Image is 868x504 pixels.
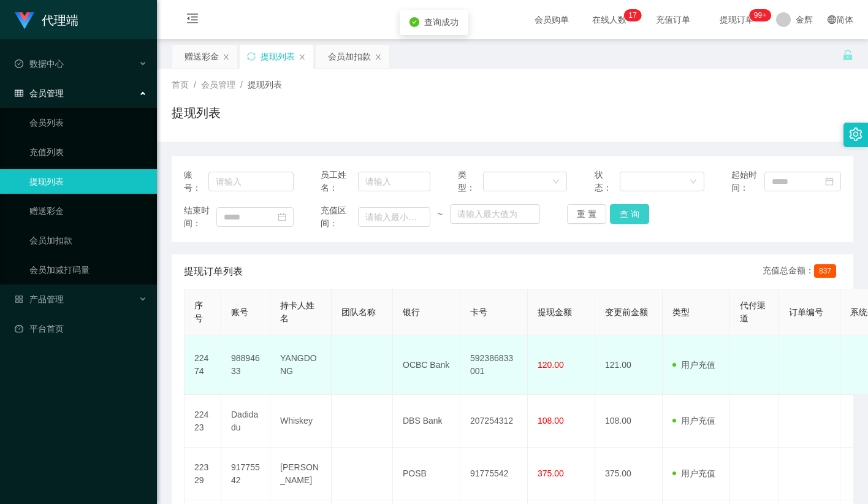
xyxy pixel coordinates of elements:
[595,448,663,500] td: 375.00
[605,307,648,317] span: 变更前金额
[29,228,147,253] a: 会员加扣款
[430,208,450,221] span: ~
[538,468,564,478] span: 375.00
[29,169,147,194] a: 提现列表
[825,177,834,186] i: 图标: calendar
[393,395,460,448] td: DBS Bank
[595,395,663,448] td: 108.00
[194,80,196,90] span: /
[270,335,332,395] td: YANGDONG
[240,80,243,90] span: /
[628,9,633,21] p: 1
[610,204,649,224] button: 查 询
[261,45,295,68] div: 提现列表
[15,59,64,69] span: 数据中心
[221,448,270,500] td: 91775542
[270,448,332,500] td: [PERSON_NAME]
[403,307,420,317] span: 银行
[15,316,147,341] a: 图标: dashboard平台首页
[358,172,430,191] input: 请输入
[409,17,419,27] i: icon: check-circle
[393,335,460,395] td: OCBC Bank
[650,15,696,24] span: 充值订单
[538,416,564,426] span: 108.00
[270,395,332,448] td: Whiskey
[358,207,430,227] input: 请输入最小值为
[424,17,459,27] span: 查询成功
[393,448,460,500] td: POSB
[172,1,213,40] i: 图标: menu-fold
[633,9,637,21] p: 7
[15,59,23,68] i: 图标: check-circle-o
[842,50,853,61] i: 图标: unlock
[42,1,78,40] h1: 代理端
[740,300,766,323] span: 代付渠道
[458,169,483,194] span: 类型：
[672,416,715,426] span: 用户充值
[248,80,282,90] span: 提现列表
[184,204,216,230] span: 结束时间：
[328,45,371,68] div: 会员加扣款
[185,448,221,500] td: 22329
[538,360,564,370] span: 120.00
[299,53,306,61] i: 图标: close
[29,110,147,135] a: 会员列表
[714,15,760,24] span: 提现订单
[731,169,764,194] span: 起始时间：
[460,448,528,500] td: 91775542
[194,300,203,323] span: 序号
[29,140,147,164] a: 充值列表
[552,178,560,186] i: 图标: down
[749,9,771,21] sup: 1169
[672,360,715,370] span: 用户充值
[29,258,147,282] a: 会员加减打码量
[623,9,641,21] sup: 17
[208,172,294,191] input: 请输入
[763,264,841,279] div: 充值总金额：
[185,395,221,448] td: 22423
[280,300,314,323] span: 持卡人姓名
[221,395,270,448] td: Dadidadu
[278,213,286,221] i: 图标: calendar
[184,264,243,279] span: 提现订单列表
[15,15,78,25] a: 代理端
[321,204,358,230] span: 充值区间：
[460,395,528,448] td: 207254312
[567,204,606,224] button: 重 置
[672,468,715,478] span: 用户充值
[586,15,633,24] span: 在线人数
[595,335,663,395] td: 121.00
[470,307,487,317] span: 卡号
[231,307,248,317] span: 账号
[15,294,64,304] span: 产品管理
[15,89,23,97] i: 图标: table
[595,169,620,194] span: 状态：
[185,335,221,395] td: 22474
[460,335,528,395] td: 592386833001
[172,80,189,90] span: 首页
[321,169,358,194] span: 员工姓名：
[828,15,836,24] i: 图标: global
[450,204,540,224] input: 请输入最大值为
[172,104,221,122] h1: 提现列表
[341,307,376,317] span: 团队名称
[15,295,23,304] i: 图标: appstore-o
[849,128,862,141] i: 图标: setting
[15,12,34,29] img: logo.9652507e.png
[690,178,697,186] i: 图标: down
[221,335,270,395] td: 98894633
[247,52,256,61] i: 图标: sync
[15,88,64,98] span: 会员管理
[789,307,823,317] span: 订单编号
[201,80,235,90] span: 会员管理
[185,45,219,68] div: 赠送彩金
[29,199,147,223] a: 赠送彩金
[223,53,230,61] i: 图标: close
[538,307,572,317] span: 提现金额
[672,307,690,317] span: 类型
[184,169,208,194] span: 账号：
[814,264,836,278] span: 837
[375,53,382,61] i: 图标: close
